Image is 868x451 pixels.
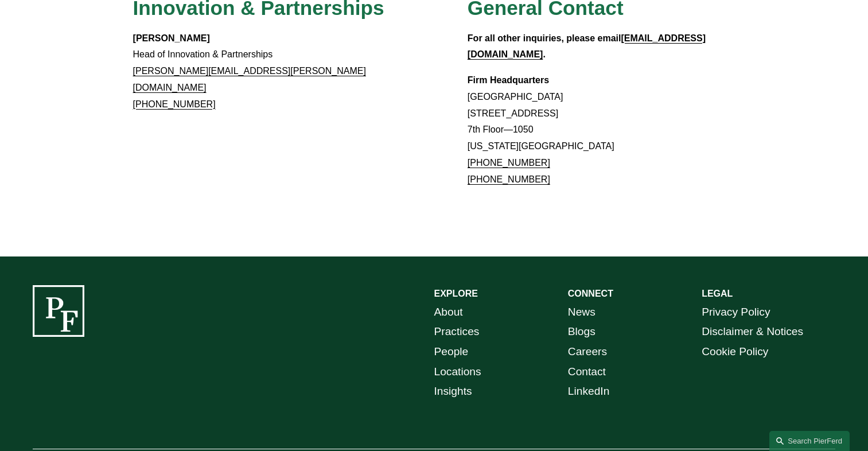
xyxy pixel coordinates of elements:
[133,99,216,109] a: [PHONE_NUMBER]
[133,30,401,113] p: Head of Innovation & Partnerships
[568,302,595,322] a: News
[769,431,850,451] a: Search this site
[702,322,803,342] a: Disclaimer & Notices
[434,302,463,322] a: About
[434,322,480,342] a: Practices
[568,382,610,402] a: LinkedIn
[568,362,606,382] a: Contact
[133,66,366,92] a: [PERSON_NAME][EMAIL_ADDRESS][PERSON_NAME][DOMAIN_NAME]
[468,33,621,43] strong: For all other inquiries, please email
[568,342,607,362] a: Careers
[468,174,550,184] a: [PHONE_NUMBER]
[434,362,481,382] a: Locations
[468,75,549,85] strong: Firm Headquarters
[702,302,770,322] a: Privacy Policy
[702,342,768,362] a: Cookie Policy
[568,322,595,342] a: Blogs
[468,158,550,168] a: [PHONE_NUMBER]
[434,289,478,298] strong: EXPLORE
[434,382,472,402] a: Insights
[543,49,545,59] strong: .
[702,289,733,298] strong: LEGAL
[434,342,469,362] a: People
[568,289,613,298] strong: CONNECT
[468,72,735,188] p: [GEOGRAPHIC_DATA] [STREET_ADDRESS] 7th Floor—1050 [US_STATE][GEOGRAPHIC_DATA]
[133,33,210,43] strong: [PERSON_NAME]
